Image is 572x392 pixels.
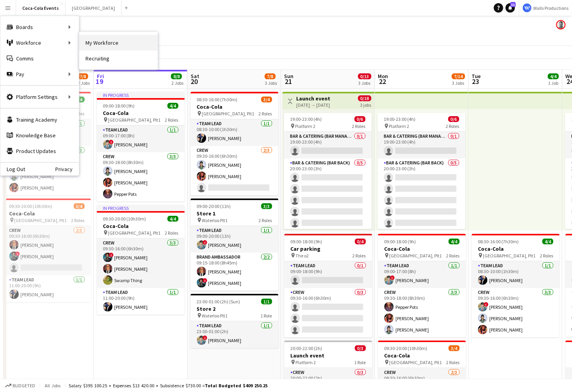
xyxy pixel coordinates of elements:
span: 09:30-20:00 (10h30m) [384,345,428,351]
span: 0/6 [355,116,366,122]
div: 2 Jobs [171,80,184,86]
div: In progress [97,92,185,98]
span: 0/6 [448,116,459,122]
div: Workforce [0,35,79,51]
span: ! [109,253,114,257]
span: ! [203,278,208,283]
span: 11 [510,2,516,7]
span: 09:30-20:00 (10h30m) [103,216,146,222]
span: Platform 2 [295,123,316,129]
h3: Coca-Cola [378,352,466,359]
span: 2 Roles [353,253,366,259]
h3: Coca-Cola [191,103,279,110]
span: The o2 [296,253,309,259]
app-card-role: Team Lead1/108:30-10:00 (1h30m)[PERSON_NAME] [472,261,560,288]
span: 2 Roles [165,117,179,123]
a: Privacy [55,166,79,172]
span: 7/14 [452,73,465,79]
span: Platform 2 [296,359,316,365]
span: ! [15,252,20,256]
a: Knowledge Base [0,128,79,143]
app-card-role: Crew2/309:30-16:00 (6h30m)[PERSON_NAME][PERSON_NAME] [191,146,279,195]
app-user-avatar: Mark Walls [556,20,566,29]
span: 2 Roles [259,217,272,223]
span: Walls Productions [534,5,569,11]
span: 2 Roles [259,111,272,117]
div: 1 Job [548,80,559,86]
a: Product Updates [0,143,79,159]
div: 09:00-20:00 (11h)3/3Store 1 Waterloo Plt12 RolesTeam Lead1/109:00-20:00 (11h)![PERSON_NAME]Brand ... [191,199,279,291]
div: 3 Jobs [265,80,277,86]
span: 22 [377,77,388,86]
span: 4/4 [449,239,460,244]
div: 3 jobs [361,101,372,108]
span: 08:30-16:00 (7h30m) [478,239,519,244]
span: Total Budgeted $409 250.25 [205,383,268,388]
app-card-role: Team Lead0/109:00-18:00 (9h) [284,261,372,288]
span: 08:30-16:00 (7h30m) [197,97,238,102]
h3: Coca-Cola [97,109,185,117]
app-card-role: Crew3/309:30-18:00 (8h30m)Pepper Pots[PERSON_NAME][PERSON_NAME] [378,288,466,337]
div: 23:00-01:00 (2h) (Sun)1/1Store 2 Waterloo Plt11 RoleTeam Lead1/123:00-01:00 (2h)![PERSON_NAME] [191,294,279,348]
span: 3/4 [261,97,272,102]
h3: Launch event [284,352,372,359]
span: ! [109,140,114,144]
span: 7/8 [265,73,276,79]
span: Mon [378,73,388,80]
span: Waterloo Plt1 [202,313,228,319]
app-card-role: Crew3/309:30-16:00 (6h30m)![PERSON_NAME][PERSON_NAME][PERSON_NAME] [472,288,560,337]
span: 2 Roles [71,217,85,223]
app-job-card: 19:00-23:00 (4h)0/6 Platform 22 RolesBar & Catering (Bar Manager)0/119:00-23:00 (4h) Bar & Cateri... [284,113,372,229]
app-card-role: Team Lead1/109:00-20:00 (11h)![PERSON_NAME] [191,226,279,253]
span: [GEOGRAPHIC_DATA], Plt1 [483,253,536,259]
span: 3/3 [261,203,272,209]
span: Platform 2 [389,123,410,129]
app-card-role: Team Lead1/123:00-01:00 (2h)![PERSON_NAME] [191,321,279,348]
button: Coca-Cola Events [16,0,66,16]
span: ! [203,240,208,245]
h3: Car parking [284,245,372,252]
app-card-role: Bar & Catering (Bar Manager)0/119:00-23:00 (4h) [378,132,466,159]
a: Training Academy [0,112,79,128]
app-card-role: Crew2/309:30-16:00 (6h30m)[PERSON_NAME]![PERSON_NAME] [3,226,91,275]
app-card-role: Team Lead1/111:00-20:00 (9h)[PERSON_NAME] [97,288,185,315]
div: 3 Jobs [359,80,371,86]
span: 23 [471,77,481,86]
span: 4/4 [548,73,559,79]
span: [GEOGRAPHIC_DATA], Plt1 [390,359,442,365]
span: 09:00-18:00 (9h) [291,239,322,244]
app-job-card: 09:00-18:00 (9h)4/4Coca-Cola [GEOGRAPHIC_DATA], Plt12 RolesTeam Lead1/109:00-17:00 (8h)![PERSON_N... [378,234,466,337]
span: 19:00-23:00 (4h) [290,116,322,122]
span: ! [203,335,208,340]
span: [GEOGRAPHIC_DATA], Plt1 [15,217,67,223]
div: 08:30-16:00 (7h30m)4/4Coca-Cola [GEOGRAPHIC_DATA], Plt12 RolesTeam Lead1/108:30-10:00 (1h30m)[PER... [472,234,560,337]
span: ! [484,302,489,307]
span: Waterloo Plt1 [202,217,228,223]
span: All jobs [43,383,62,388]
span: 20 [189,77,199,86]
h3: Coca-Cola [97,222,185,230]
button: Budgeted [4,381,36,390]
span: 2 Roles [540,253,554,259]
span: 1 Role [355,359,366,365]
img: Logo [523,3,532,13]
span: 4/4 [168,103,179,109]
span: [GEOGRAPHIC_DATA], Plt1 [390,253,442,259]
a: Log Out [0,166,25,172]
app-card-role: Bar & Catering (Bar Back)0/520:00-23:00 (3h) [378,159,466,231]
span: 09:00-20:00 (11h) [197,203,231,209]
span: 1/1 [261,299,272,304]
div: In progress [97,205,185,211]
span: Sat [191,73,199,80]
a: Recruiting [79,51,158,66]
a: My Workforce [79,35,158,51]
app-job-card: 09:00-18:00 (9h)0/4Car parking The o22 RolesTeam Lead0/109:00-18:00 (9h) Crew0/309:30-16:00 (6h30m) [284,234,372,337]
div: 09:30-20:00 (10h30m)3/4Coca-Cola [GEOGRAPHIC_DATA], Plt12 RolesCrew2/309:30-16:00 (6h30m)[PERSON_... [3,199,91,302]
span: 0/13 [358,73,372,79]
app-card-role: Crew0/309:30-16:00 (6h30m) [284,288,372,337]
span: Sun [284,73,294,80]
app-job-card: 19:00-23:00 (4h)0/6 Platform 22 RolesBar & Catering (Bar Manager)0/119:00-23:00 (4h) Bar & Cateri... [378,113,466,229]
app-card-role: Team Lead1/109:00-17:00 (8h)![PERSON_NAME] [97,126,185,152]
